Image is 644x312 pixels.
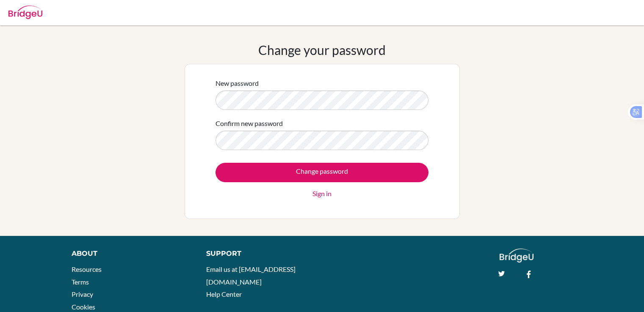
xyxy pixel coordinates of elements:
[312,189,332,199] a: Sign in
[72,303,95,311] a: Cookies
[72,249,187,259] div: About
[500,249,534,263] img: logo_white@2x-f4f0deed5e89b7ecb1c2cc34c3e3d731f90f0f143d5ea2071677605dd97b5244.png
[72,290,93,298] a: Privacy
[8,5,42,19] img: Bridge-U
[72,278,89,286] a: Terms
[216,163,428,182] input: Change password
[258,42,386,57] h1: Change your password
[206,249,313,259] div: Support
[72,265,102,273] a: Resources
[216,78,259,88] label: New password
[216,118,283,129] label: Confirm new password
[206,290,242,298] a: Help Center
[206,265,296,286] a: Email us at [EMAIL_ADDRESS][DOMAIN_NAME]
